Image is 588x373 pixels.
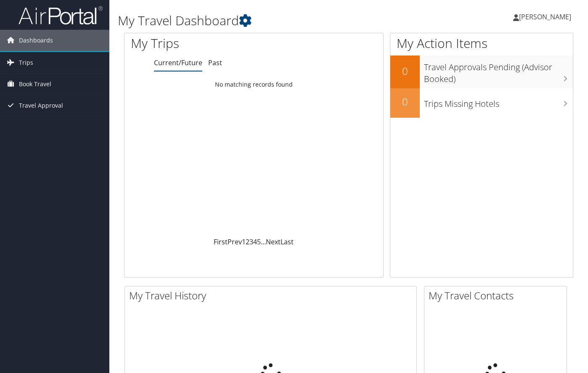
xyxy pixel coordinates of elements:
h2: My Travel Contacts [429,288,567,303]
h3: Trips Missing Hotels [424,94,573,110]
a: 2 [246,237,249,246]
a: Current/Future [154,58,202,67]
span: … [261,237,266,246]
a: 1 [242,237,246,246]
img: airportal-logo.png [19,5,103,25]
span: Book Travel [19,74,51,95]
h2: 0 [390,95,420,109]
span: Travel Approval [19,95,63,116]
a: Last [281,237,294,246]
a: [PERSON_NAME] [513,4,580,29]
a: 5 [257,237,261,246]
td: No matching records found [124,77,383,92]
span: Trips [19,52,33,73]
a: Past [208,58,222,67]
h2: 0 [390,64,420,78]
a: Prev [228,237,242,246]
h3: Travel Approvals Pending (Advisor Booked) [424,57,573,85]
a: First [214,237,228,246]
h2: My Travel History [129,288,416,303]
h1: My Travel Dashboard [118,12,426,29]
h1: My Action Items [390,34,573,52]
a: 0Trips Missing Hotels [390,88,573,118]
a: 3 [249,237,253,246]
a: 0Travel Approvals Pending (Advisor Booked) [390,56,573,88]
span: Dashboards [19,30,53,51]
a: 4 [253,237,257,246]
a: Next [266,237,281,246]
span: [PERSON_NAME] [519,12,571,21]
h1: My Trips [131,34,269,52]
